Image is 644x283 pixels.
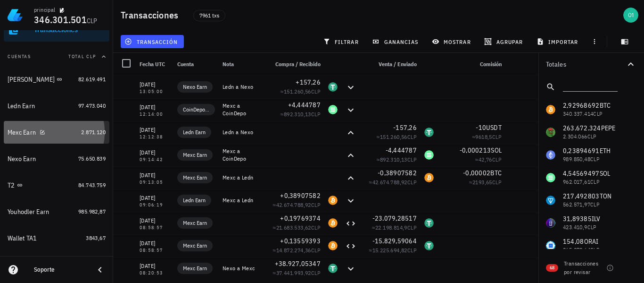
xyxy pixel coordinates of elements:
div: [DATE] [140,80,170,89]
span: Mexc Earn [183,264,207,273]
div: Nota [219,53,264,76]
span: Nexo Earn [183,82,207,92]
div: USDT-icon [328,82,338,92]
div: principal [34,6,56,14]
span: 2193,65 [472,179,492,186]
span: mostrar [434,38,471,45]
span: 151.260,56 [284,88,311,95]
span: 42.674.788,92 [276,201,311,208]
button: filtrar [319,35,364,48]
span: SOL [491,146,502,154]
span: +4,444787 [288,101,321,109]
span: Fecha UTC [140,60,165,68]
div: 13:05:00 [140,89,170,94]
span: 15.225.694,82 [372,247,407,254]
span: ≈ [273,201,321,208]
h1: Transacciones [121,8,182,23]
span: ≈ [475,156,502,163]
span: 75.650.839 [78,155,106,162]
span: transacción [126,38,178,45]
a: Ledn Earn 97.473.040 [4,94,109,117]
span: agrupar [486,38,523,45]
div: Soporte [34,266,87,274]
span: Total CLP [68,53,96,60]
div: BTC-icon [328,196,338,205]
span: CLP [492,133,502,140]
span: -157,26 [393,123,417,132]
button: transacción [121,35,184,48]
span: +157,26 [296,78,321,86]
span: Nota [223,60,234,68]
span: CLP [407,179,417,186]
span: Comisión [480,60,502,68]
div: Fecha UTC [136,53,173,76]
span: -0,000213 [460,146,491,154]
span: 42,76 [479,156,492,163]
span: ≈ [281,111,321,118]
span: +38.927,05347 [275,259,321,268]
span: BTC [490,169,502,177]
div: USDT-icon [424,218,434,228]
div: [DATE] [140,216,170,225]
div: [DATE] [140,193,170,203]
span: Compra / Recibido [275,60,321,68]
span: Mexc Earn [183,173,207,182]
div: Ledn a Nexo [223,83,260,91]
span: -0,00002 [463,169,490,177]
div: BTC-icon [328,218,338,228]
span: USDT [486,123,502,132]
span: 68 [550,264,554,272]
a: Transacciones [4,19,109,42]
span: CLP [311,88,321,95]
div: SOL-icon [328,105,338,114]
span: CoinDepo Earn [183,105,209,114]
div: T2 [8,181,15,189]
span: -23.079,28517 [372,214,417,223]
span: CLP [311,247,321,254]
span: 985.982,87 [78,208,106,215]
div: USDT-icon [328,264,338,273]
span: 84.743.759 [78,181,106,189]
span: -0,38907582 [378,169,417,177]
span: CLP [492,156,502,163]
span: 7961 txs [199,10,219,21]
div: Ledn Earn [8,102,35,110]
div: Mexc a Ledn [223,174,260,181]
span: Ledn Earn [183,128,206,137]
div: BTC-icon [328,241,338,250]
a: Nexo Earn 75.650.839 [4,147,109,170]
div: [DATE] [140,125,170,135]
img: LedgiFi [8,8,23,23]
button: ganancias [368,35,424,48]
span: ganancias [374,38,418,45]
span: ≈ [273,269,321,276]
div: USDT-icon [424,241,434,250]
button: mostrar [428,35,477,48]
div: 12:12:38 [140,135,170,139]
div: Nexo a Mexc [223,265,260,272]
div: USDT-icon [424,128,434,137]
div: Venta / Enviado [360,53,421,76]
span: CLP [407,247,417,254]
button: Totales [538,53,644,76]
span: Venta / Enviado [379,60,417,68]
div: [DATE] [140,261,170,271]
a: Wallet TA1 3843,67 [4,227,109,249]
span: 892.310,13 [380,156,407,163]
span: 151.260,56 [380,133,407,140]
div: Cuenta [173,53,219,76]
button: CuentasTotal CLP [4,45,109,68]
span: CLP [492,179,502,186]
span: ≈ [369,179,417,186]
div: [DATE] [140,239,170,248]
span: +0,38907582 [280,191,321,200]
div: Mexc a Ledn [223,197,260,204]
div: BTC-icon [424,173,434,182]
span: 97.473.040 [78,102,106,109]
span: -10 [476,123,486,132]
a: T2 84.743.759 [4,174,109,197]
span: CLP [407,133,417,140]
span: ≈ [469,179,502,186]
div: 09:13:05 [140,180,170,185]
div: [DATE] [140,148,170,157]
